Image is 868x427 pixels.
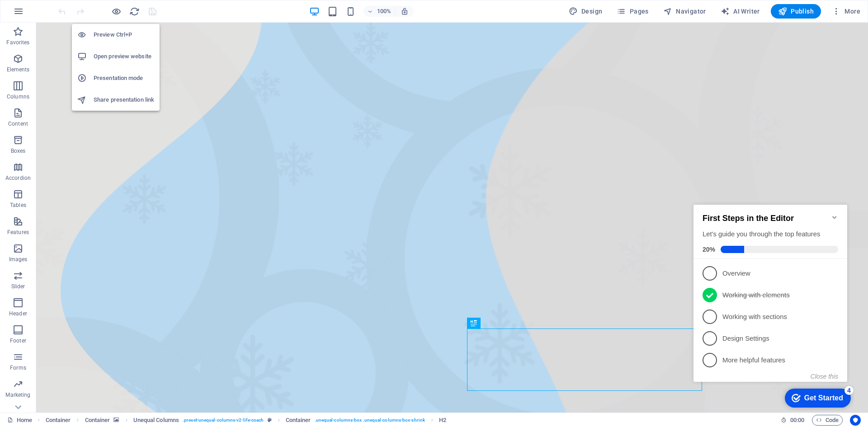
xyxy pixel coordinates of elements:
[9,310,27,317] p: Header
[121,181,148,188] button: Close this
[797,417,798,423] span: :
[268,418,272,422] i: This element is a customizable preset
[812,415,843,426] button: Code
[771,4,821,19] button: Publish
[33,121,141,130] p: Working with sections
[10,337,26,344] p: Footer
[717,4,764,19] button: AI Writer
[613,4,652,19] button: Pages
[94,94,154,105] h6: Share presentation link
[439,415,446,426] span: Click to select. Double-click to edit
[94,29,154,40] h6: Preview Ctrl+P
[113,418,119,422] i: This element contains a background
[114,202,153,211] div: Get Started
[363,6,396,17] button: 100%
[4,136,157,158] li: Design Settings
[4,158,157,179] li: More helpful features
[850,415,861,426] button: Usercentrics
[7,229,29,236] p: Features
[33,142,141,152] p: Design Settings
[10,202,26,209] p: Tables
[94,73,154,84] h6: Presentation mode
[4,114,157,136] li: Working with sections
[315,415,425,426] span: . unequal-columns-box .unequal-columns-box-shrink
[4,71,157,93] li: Overview
[565,4,606,19] div: Design (Ctrl+Alt+Y)
[46,415,71,426] span: Click to select. Double-click to edit
[141,22,148,29] div: Minimize checklist
[832,7,860,16] span: More
[377,6,392,17] h6: 100%
[828,4,864,19] button: More
[286,415,311,426] span: Click to select. Double-click to edit
[11,147,26,155] p: Boxes
[133,415,179,426] span: Click to select. Double-click to edit
[617,7,648,16] span: Pages
[663,7,706,16] span: Navigator
[660,4,710,19] button: Navigator
[5,391,30,399] p: Marketing
[401,7,409,15] i: On resize automatically adjust zoom level to fit chosen device.
[33,99,141,108] p: Working with elements
[569,7,603,16] span: Design
[85,415,110,426] span: Click to select. Double-click to edit
[33,77,141,87] p: Overview
[155,194,164,203] div: 4
[7,66,30,73] p: Elements
[7,93,29,100] p: Columns
[46,415,447,426] nav: breadcrumb
[10,364,26,371] p: Forms
[721,7,760,16] span: AI Writer
[95,197,161,216] div: Get Started 4 items remaining, 20% complete
[11,283,25,290] p: Slider
[33,164,141,174] p: More helpful features
[816,415,839,426] span: Code
[183,415,264,426] span: . preset-unequal-columns-v2-life-coach
[565,4,606,19] button: Design
[4,93,157,114] li: Working with elements
[6,39,29,46] p: Favorites
[8,120,28,127] p: Content
[94,51,154,62] h6: Open preview website
[129,6,140,17] button: reload
[5,174,31,182] p: Accordion
[13,54,31,61] span: 20%
[9,256,28,263] p: Images
[13,22,148,32] h2: First Steps in the Editor
[7,415,32,426] a: Click to cancel selection. Double-click to open Pages
[790,415,804,426] span: 00 00
[781,415,805,426] h6: Session time
[13,38,148,47] div: Let's guide you through the top features
[778,7,814,16] span: Publish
